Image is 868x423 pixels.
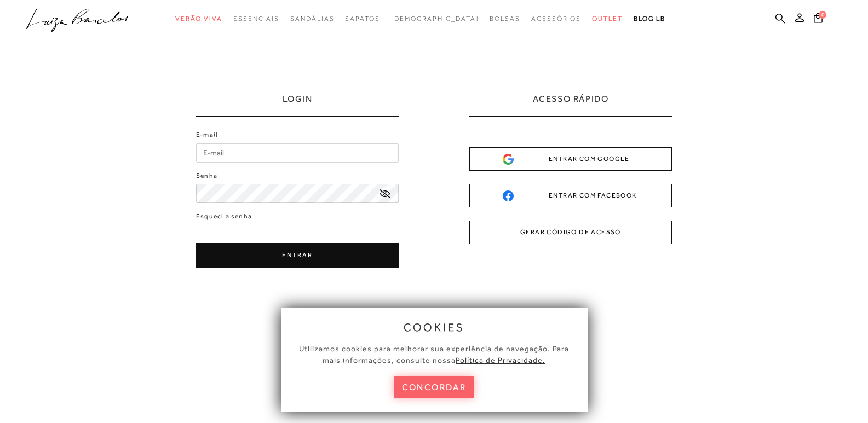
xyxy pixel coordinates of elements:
[196,143,399,163] input: E-mail
[634,15,665,22] span: BLOG LB
[531,15,581,22] span: Acessórios
[456,356,545,364] a: Política de Privacidade.
[503,153,639,165] div: ENTRAR COM GOOGLE
[233,15,279,22] span: Essenciais
[810,12,826,27] button: 0
[196,171,217,181] label: Senha
[469,221,672,244] button: GERAR CÓDIGO DE ACESSO
[819,11,826,19] span: 0
[634,9,665,29] a: BLOG LB
[391,15,479,22] span: [DEMOGRAPHIC_DATA]
[380,189,390,198] a: exibir senha
[233,9,279,29] a: categoryNavScreenReaderText
[196,211,252,222] a: Esqueci a senha
[592,15,623,22] span: Outlet
[290,9,334,29] a: categoryNavScreenReaderText
[533,93,609,116] h2: ACESSO RÁPIDO
[175,15,222,22] span: Verão Viva
[490,9,520,29] a: categoryNavScreenReaderText
[299,344,569,364] span: Utilizamos cookies para melhorar sua experiência de navegação. Para mais informações, consulte nossa
[196,130,218,140] label: E-mail
[345,15,380,22] span: Sapatos
[290,15,334,22] span: Sandálias
[592,9,623,29] a: categoryNavScreenReaderText
[490,15,520,22] span: Bolsas
[394,376,475,398] button: concordar
[196,243,399,268] button: ENTRAR
[531,9,581,29] a: categoryNavScreenReaderText
[391,9,479,29] a: noSubCategoriesText
[345,9,380,29] a: categoryNavScreenReaderText
[469,147,672,171] button: ENTRAR COM GOOGLE
[404,321,465,333] span: cookies
[503,190,639,201] div: ENTRAR COM FACEBOOK
[283,93,313,116] h1: LOGIN
[175,9,222,29] a: categoryNavScreenReaderText
[469,184,672,207] button: ENTRAR COM FACEBOOK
